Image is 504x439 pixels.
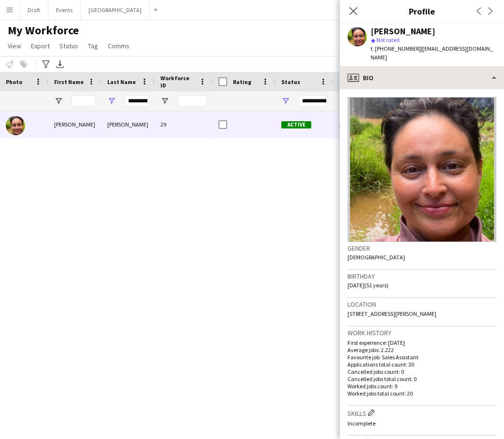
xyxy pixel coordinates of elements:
h3: Work history [347,328,496,337]
img: Karen Bartley Beal [6,116,25,135]
button: Open Filter Menu [160,97,169,105]
span: [DATE] (51 years) [347,282,389,289]
a: Comms [104,40,133,52]
div: [PERSON_NAME] [48,111,101,138]
input: Workforce ID Filter Input [178,95,207,107]
p: Favourite job: Sales Assistant [347,354,496,361]
h3: Profile [340,5,504,17]
span: [STREET_ADDRESS][PERSON_NAME] [347,310,436,317]
button: Open Filter Menu [339,97,348,105]
p: Worked jobs count: 9 [347,382,496,390]
div: [PERSON_NAME] [101,111,155,138]
button: [GEOGRAPHIC_DATA] [81,0,150,19]
span: t. [PHONE_NUMBER] [371,45,421,52]
span: Rating [233,78,251,85]
span: Last Name [107,78,136,85]
div: 29 [155,111,213,138]
button: Open Filter Menu [281,97,290,105]
span: Photo [6,78,22,85]
div: Bio [340,66,504,89]
p: Average jobs: 2.222 [347,346,496,354]
input: First Name Filter Input [72,95,96,107]
span: Comms [108,42,130,50]
span: City [339,78,350,85]
p: First experience: [DATE] [347,339,496,346]
span: Export [31,42,50,50]
img: Crew avatar or photo [347,97,496,242]
a: View [4,40,25,52]
div: [PERSON_NAME] [333,111,391,138]
p: Incomplete [347,420,496,427]
span: My Workforce [8,23,79,38]
a: Tag [84,40,102,52]
app-action-btn: Advanced filters [40,58,52,70]
p: Cancelled jobs total count: 0 [347,375,496,382]
input: Last Name Filter Input [125,95,149,107]
h3: Skills [347,408,496,418]
h3: Gender [347,244,496,253]
button: Open Filter Menu [54,97,63,105]
p: Worked jobs total count: 20 [347,390,496,397]
p: Cancelled jobs count: 0 [347,368,496,375]
app-action-btn: Export XLSX [54,58,66,70]
h3: Location [347,300,496,309]
span: First Name [54,78,84,85]
span: Active [281,121,311,128]
h3: Birthday [347,272,496,281]
button: Open Filter Menu [107,97,116,105]
a: Export [27,40,54,52]
div: [PERSON_NAME] [371,27,435,36]
p: Applications total count: 30 [347,361,496,368]
span: View [8,42,21,50]
span: Not rated [376,36,400,43]
button: Draft [20,0,48,19]
span: Workforce ID [160,74,195,89]
span: Status [281,78,300,85]
span: Tag [88,42,98,50]
span: | [EMAIL_ADDRESS][DOMAIN_NAME] [371,45,493,61]
button: Events [48,0,81,19]
a: Status [56,40,82,52]
span: Status [59,42,78,50]
span: [DEMOGRAPHIC_DATA] [347,254,405,261]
